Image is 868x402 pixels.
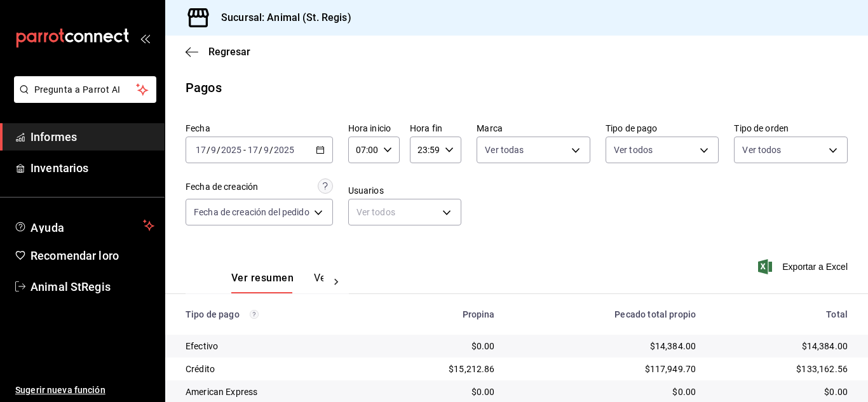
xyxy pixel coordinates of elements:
[650,341,696,351] font: $14,384.00
[273,145,295,155] input: ----
[31,161,88,175] font: Inventarios
[9,92,156,105] a: Pregunta a Parrot AI
[186,80,222,95] font: Pagos
[194,207,309,217] font: Fecha de creación del pedido
[186,364,215,374] font: Crédito
[410,123,442,133] font: Hora fin
[672,387,696,397] font: $0.00
[31,249,119,262] font: Recomendar loro
[802,341,848,351] font: $14,384.00
[824,387,848,397] font: $0.00
[207,145,210,155] font: /
[34,84,121,95] font: Pregunta a Parrot AI
[734,123,789,133] font: Tipo de orden
[614,145,653,155] font: Ver todos
[195,145,207,155] input: --
[208,46,250,58] font: Regresar
[250,310,259,319] svg: Los pagos realizados con Pay y otras terminales son montos brutos.
[31,280,111,293] font: Animal StRegis
[761,259,848,274] button: Exportar a Excel
[263,145,269,155] input: --
[231,271,323,293] div: pestañas de navegación
[477,123,503,133] font: Marca
[259,145,262,155] font: /
[217,145,220,155] font: /
[826,309,848,319] font: Total
[645,364,696,374] font: $117,949.70
[140,33,150,43] button: abrir_cajón_menú
[220,145,242,155] input: ----
[31,221,65,234] font: Ayuda
[348,123,391,133] font: Hora inicio
[31,130,77,144] font: Informes
[186,46,250,58] button: Regresar
[186,309,240,319] font: Tipo de pago
[186,182,258,192] font: Fecha de creación
[186,123,210,133] font: Fecha
[471,341,495,351] font: $0.00
[221,11,351,23] font: Sucursal: Animal (St. Regis)
[449,364,495,374] font: $15,212.86
[15,385,105,395] font: Sugerir nueva función
[231,272,294,284] font: Ver resumen
[14,76,156,103] button: Pregunta a Parrot AI
[782,262,848,272] font: Exportar a Excel
[269,145,273,155] font: /
[314,272,362,284] font: Ver pagos
[796,364,848,374] font: $133,162.56
[186,387,257,397] font: American Express
[614,309,696,319] font: Pecado total propio
[742,145,781,155] font: Ver todos
[356,207,395,217] font: Ver todos
[243,145,246,155] font: -
[348,185,384,196] font: Usuarios
[210,145,217,155] input: --
[485,145,524,155] font: Ver todas
[606,123,658,133] font: Tipo de pago
[247,145,259,155] input: --
[463,309,495,319] font: Propina
[471,387,495,397] font: $0.00
[186,341,218,351] font: Efectivo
